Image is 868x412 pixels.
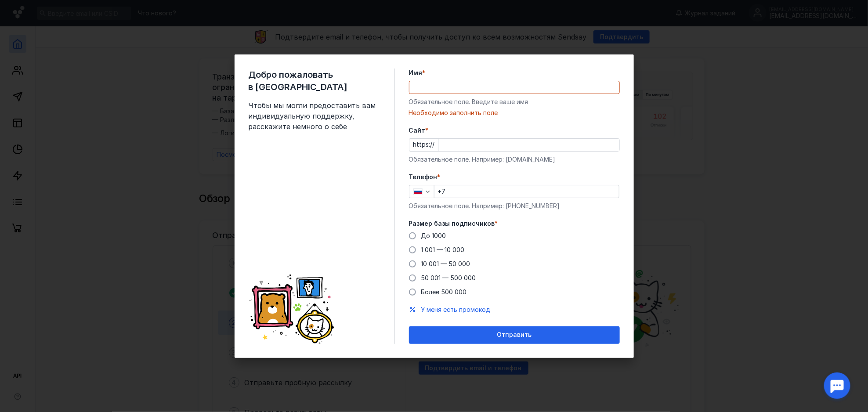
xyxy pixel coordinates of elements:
span: До 1000 [421,232,446,239]
span: Телефон [409,173,438,181]
div: Необходимо заполнить поле [409,108,620,117]
div: Обязательное поле. Например: [DOMAIN_NAME] [409,155,620,164]
span: Cайт [409,126,426,135]
button: Отправить [409,326,620,344]
button: У меня есть промокод [421,305,491,314]
span: У меня есть промокод [421,306,491,313]
div: Обязательное поле. Например: [PHONE_NUMBER] [409,202,620,210]
div: Обязательное поле. Введите ваше имя [409,98,620,106]
span: Добро пожаловать в [GEOGRAPHIC_DATA] [249,69,380,93]
span: Чтобы мы могли предоставить вам индивидуальную поддержку, расскажите немного о себе [249,100,380,132]
span: 50 001 — 500 000 [421,274,476,282]
span: 10 001 — 50 000 [421,260,470,267]
span: Отправить [497,331,532,339]
span: Более 500 000 [421,288,467,296]
span: 1 001 — 10 000 [421,246,465,253]
span: Размер базы подписчиков [409,219,495,228]
span: Имя [409,69,423,77]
